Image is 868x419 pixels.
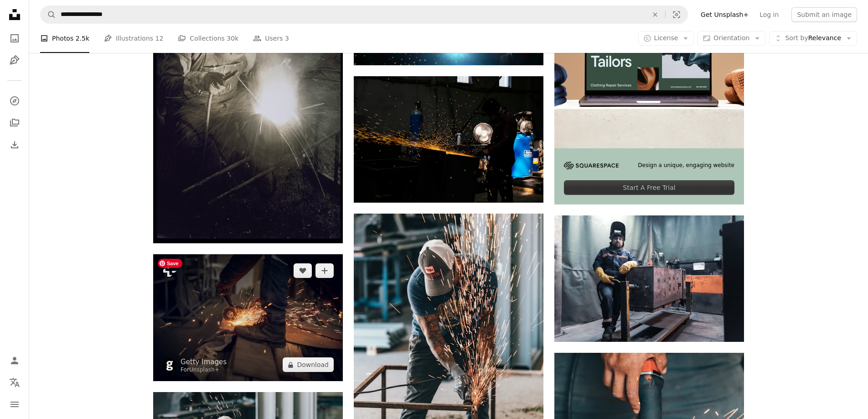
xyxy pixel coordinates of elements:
[283,357,334,372] button: Download
[785,34,808,42] span: Sort by
[785,34,841,43] span: Relevance
[162,358,177,373] img: Go to Getty Images's profile
[5,395,24,414] button: Menu
[564,180,734,195] div: Start A Free Trial
[315,263,334,278] button: Add to Collection
[697,31,765,46] button: Orientation
[5,5,24,26] a: Home — Unsplash
[155,33,164,43] span: 12
[189,367,219,373] a: Unsplash+
[769,31,857,46] button: Sort byRelevance
[5,136,24,154] a: Download History
[5,92,24,110] a: Explore
[354,76,543,203] img: blue plastic water gallon on black table
[354,135,543,143] a: blue plastic water gallon on black table
[754,7,784,22] a: Log in
[564,162,619,169] img: file-1705255347840-230a6ab5bca9image
[104,24,163,53] a: Illustrations 12
[5,373,24,392] button: Language
[153,254,343,381] img: Side close up view of fabric worker working with electric grinder tool on a steel structure in th...
[5,114,24,132] a: Collections
[638,162,734,169] span: Design a unique, engaging website
[5,51,24,69] a: Illustrations
[227,33,238,43] span: 30k
[554,215,744,342] img: man in black helmet and brown jacket sitting on brown wooden box
[285,33,289,43] span: 3
[666,6,687,23] button: Visual search
[5,29,24,47] a: Photos
[354,328,543,336] a: man holding grinder
[294,263,312,278] button: Like
[654,34,678,42] span: License
[153,314,343,322] a: Side close up view of fabric worker working with electric grinder tool on a steel structure in th...
[253,24,289,53] a: Users 3
[713,34,749,42] span: Orientation
[181,357,227,367] a: Getty Images
[181,367,227,374] div: For
[41,6,56,23] button: Search Unsplash
[158,259,182,268] span: Save
[153,97,343,105] a: a welder working on a piece of metal
[178,24,238,53] a: Collections 30k
[554,274,744,283] a: man in black helmet and brown jacket sitting on brown wooden box
[645,6,665,23] button: Clear
[40,5,688,24] form: Find visuals sitewide
[791,7,857,22] button: Submit an image
[5,351,24,370] a: Log in / Sign up
[695,7,754,22] a: Get Unsplash+
[638,31,694,46] button: License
